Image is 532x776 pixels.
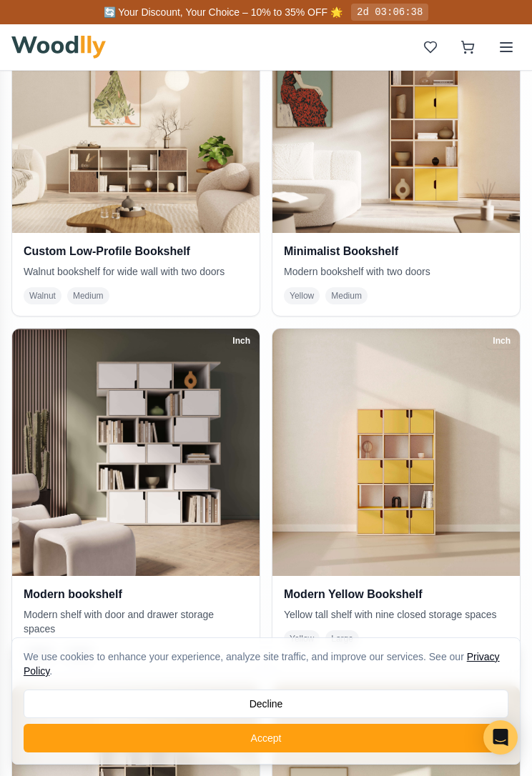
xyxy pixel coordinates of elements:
[486,333,517,349] div: Inch
[325,287,368,304] span: Medium
[351,4,428,21] div: 2d 03:06:38
[284,630,320,647] span: Yellow
[24,650,508,678] div: We use cookies to enhance your experience, analyze site traffic, and improve our services. See our .
[12,329,260,576] img: Modern bookshelf
[272,329,520,576] img: Modern Yellow Bookshelf
[226,333,257,349] div: Inch
[24,607,248,636] p: Modern shelf with door and drawer storage spaces
[284,587,508,602] h3: Modern Yellow Bookshelf
[67,287,109,304] span: Medium
[24,287,61,304] span: Walnut
[284,264,508,279] p: Modern bookshelf with two doors
[24,244,248,259] h3: Custom Low-Profile Bookshelf
[11,36,106,59] img: Woodlly
[104,6,343,18] span: 🔄 Your Discount, Your Choice – 10% to 35% OFF 🌟
[325,630,359,647] span: Large
[284,244,508,259] h3: Minimalist Bookshelf
[24,587,248,602] h3: Modern bookshelf
[24,264,248,279] p: Walnut bookshelf for wide wall with two doors
[24,690,508,718] button: Decline
[284,287,320,304] span: Yellow
[24,724,508,752] button: Accept
[483,720,518,755] div: Open Intercom Messenger
[284,607,508,622] p: Yellow tall shelf with nine closed storage spaces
